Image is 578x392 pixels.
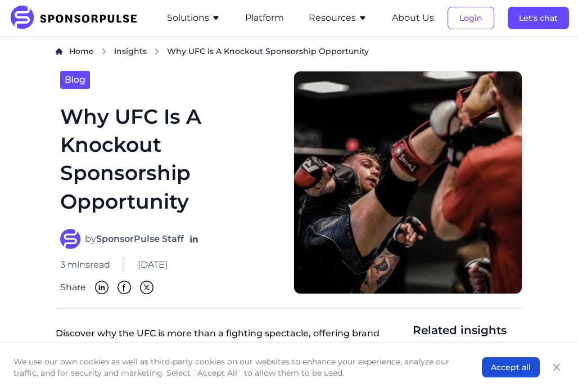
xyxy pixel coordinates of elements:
span: Why UFC Is A Knockout Sponsorship Opportunity [167,46,369,57]
button: Resources [309,11,367,25]
a: Home [69,46,94,57]
a: Login [448,13,494,23]
a: About Us [392,13,434,23]
span: Insights [114,46,147,56]
span: 3 mins read [60,258,110,272]
button: Login [448,7,494,29]
button: Platform [245,11,284,25]
button: Solutions [167,11,220,25]
p: Discover why the UFC is more than a fighting spectacle, offering brand partners a golden sponsors... [56,322,404,376]
img: Linkedin [95,281,109,294]
button: Close [549,359,565,375]
img: chevron right [153,48,160,55]
p: We use our own cookies as well as third-party cookies on our websites to enhance your experience,... [13,356,459,379]
span: Related insights [413,322,523,338]
img: Twitter [140,281,153,294]
img: Home [56,48,62,55]
span: by [85,232,184,246]
img: Facebook [118,281,131,294]
img: chevron right [101,48,107,55]
button: Let's chat [508,7,569,29]
span: [DATE] [138,258,168,272]
img: SponsorPulse Staff [60,229,80,249]
button: About Us [392,11,434,25]
a: Let's chat [508,13,569,23]
span: Share [60,281,86,294]
a: Blog [60,71,90,89]
a: Insights [114,46,147,57]
strong: SponsorPulse Staff [96,233,184,244]
a: Platform [245,13,284,23]
img: SponsorPulse [9,6,146,30]
button: Accept all [482,357,540,377]
img: Image courtesy of Daniil Zanevskiy via Unsplash [293,71,522,295]
span: Home [69,46,94,56]
h1: Why UFC Is A Knockout Sponsorship Opportunity [60,102,280,216]
a: Follow on LinkedIn [188,233,200,245]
